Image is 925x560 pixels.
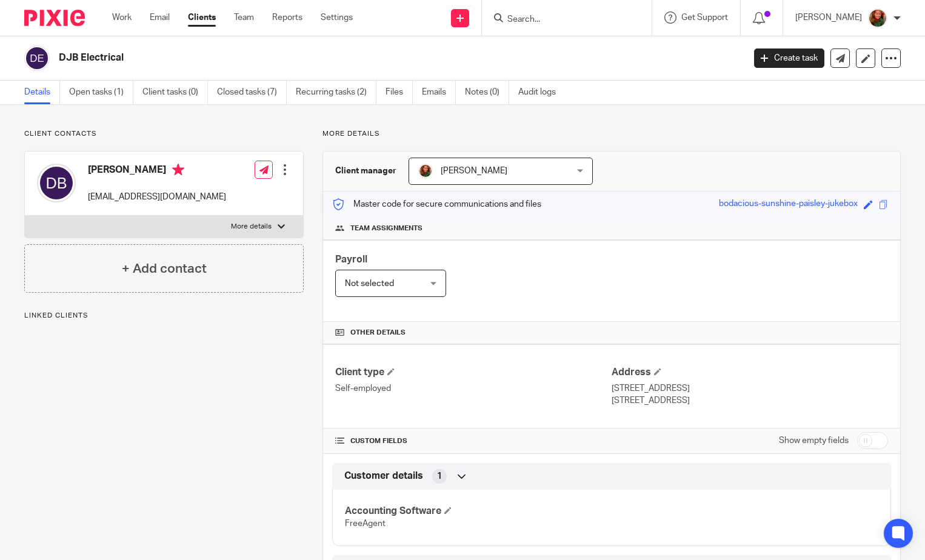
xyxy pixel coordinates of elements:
[506,15,615,25] input: Search
[150,12,170,24] a: Email
[345,519,386,528] span: FreeAgent
[612,395,888,407] p: [STREET_ADDRESS]
[24,81,60,104] a: Details
[437,470,442,482] span: 1
[350,224,422,233] span: Team assignments
[681,13,728,22] span: Get Support
[234,12,254,24] a: Team
[322,129,901,139] p: More details
[335,366,612,379] h4: Client type
[172,164,184,176] i: Primary
[59,52,601,64] h2: DJB Electrical
[335,255,367,264] span: Payroll
[24,311,304,321] p: Linked clients
[465,81,509,104] a: Notes (0)
[754,48,824,68] a: Create task
[344,470,423,482] span: Customer details
[335,165,396,177] h3: Client manager
[441,167,507,175] span: [PERSON_NAME]
[335,436,612,446] h4: CUSTOM FIELDS
[112,12,132,24] a: Work
[122,259,207,278] h4: + Add contact
[88,191,226,203] p: [EMAIL_ADDRESS][DOMAIN_NAME]
[335,382,612,395] p: Self-employed
[868,8,887,28] img: sallycropped.JPG
[24,45,50,71] img: svg%3E
[188,12,216,24] a: Clients
[422,81,456,104] a: Emails
[795,12,862,24] p: [PERSON_NAME]
[217,81,287,104] a: Closed tasks (7)
[719,198,858,212] div: bodacious-sunshine-paisley-jukebox
[345,279,394,288] span: Not selected
[296,81,376,104] a: Recurring tasks (2)
[518,81,565,104] a: Audit logs
[612,366,888,379] h4: Address
[779,435,849,447] label: Show empty fields
[69,81,133,104] a: Open tasks (1)
[272,12,302,24] a: Reports
[24,129,304,139] p: Client contacts
[612,382,888,395] p: [STREET_ADDRESS]
[24,10,85,26] img: Pixie
[345,505,612,518] h4: Accounting Software
[88,164,226,179] h4: [PERSON_NAME]
[418,164,433,178] img: sallycropped.JPG
[386,81,413,104] a: Files
[142,81,208,104] a: Client tasks (0)
[231,222,272,232] p: More details
[321,12,353,24] a: Settings
[350,328,406,338] span: Other details
[332,198,541,210] p: Master code for secure communications and files
[37,164,76,202] img: svg%3E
